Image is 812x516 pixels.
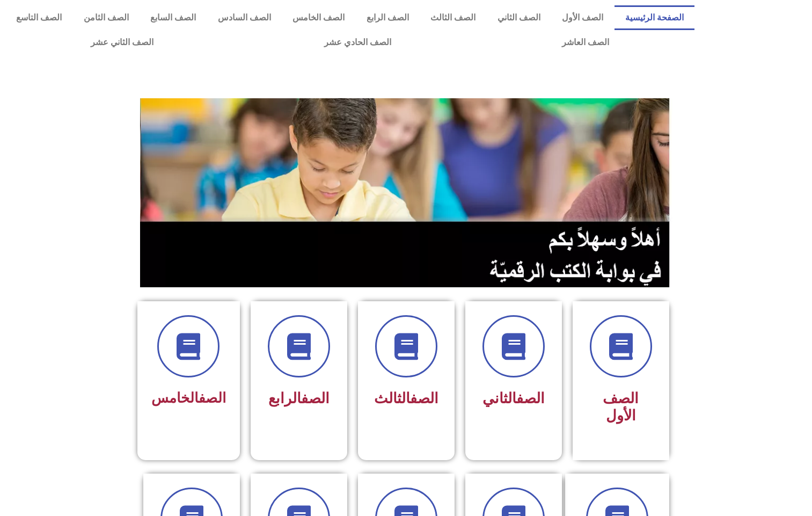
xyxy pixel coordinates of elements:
[73,5,140,30] a: الصف الثامن
[140,5,207,30] a: الصف السابع
[356,5,420,30] a: الصف الرابع
[516,390,545,407] a: الصف
[487,5,552,30] a: الصف الثاني
[151,390,226,406] span: الخامس
[551,5,615,30] a: الصف الأول
[374,390,438,407] span: الثالث
[615,5,695,30] a: الصفحة الرئيسية
[5,30,239,55] a: الصف الثاني عشر
[207,5,282,30] a: الصف السادس
[420,5,487,30] a: الصف الثالث
[239,30,477,55] a: الصف الحادي عشر
[268,390,330,407] span: الرابع
[282,5,356,30] a: الصف الخامس
[199,390,226,406] a: الصف
[410,390,438,407] a: الصف
[5,5,73,30] a: الصف التاسع
[301,390,330,407] a: الصف
[482,390,545,407] span: الثاني
[603,390,639,424] span: الصف الأول
[477,30,694,55] a: الصف العاشر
